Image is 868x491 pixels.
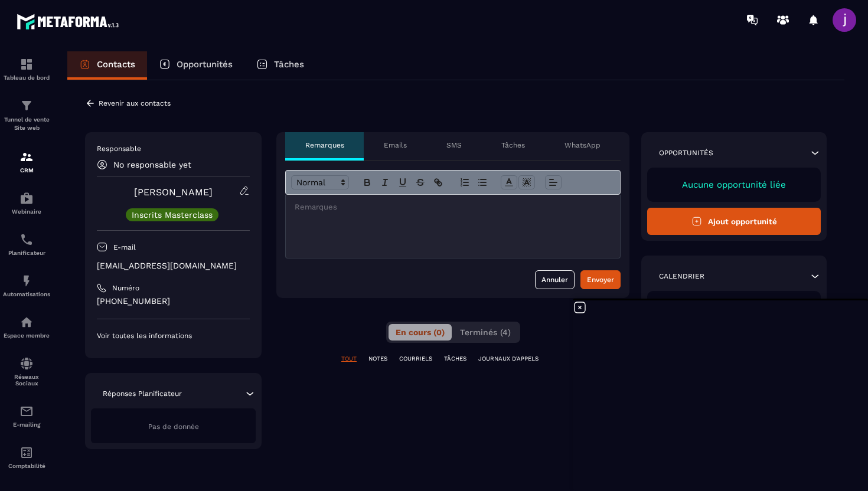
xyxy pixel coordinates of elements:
[3,437,50,478] a: accountantaccountantComptabilité
[446,140,462,150] p: SMS
[19,191,34,205] img: automations
[3,116,50,132] p: Tunnel de vente Site web
[389,324,452,341] button: En cours (0)
[659,148,713,158] p: Opportunités
[478,355,539,363] p: JOURNAUX D'APPELS
[19,99,34,113] img: formation
[564,140,601,150] p: WhatsApp
[19,57,34,71] img: formation
[3,306,50,348] a: automationsautomationsEspace membre
[113,243,136,252] p: E-mail
[99,99,171,107] p: Revenir aux contacts
[19,274,34,288] img: automations
[19,150,34,164] img: formation
[580,270,621,289] button: Envoyer
[3,208,50,215] p: Webinaire
[3,421,50,428] p: E-mailing
[177,59,233,70] p: Opportunités
[274,59,304,70] p: Tâches
[444,355,466,363] p: TÂCHES
[112,283,139,293] p: Numéro
[97,59,135,70] p: Contacts
[3,395,50,437] a: emailemailE-mailing
[19,446,34,460] img: accountant
[368,355,387,363] p: NOTES
[3,224,50,265] a: schedulerschedulerPlanificateur
[535,270,575,289] button: Annuler
[19,356,34,371] img: social-network
[134,186,213,198] a: [PERSON_NAME]
[3,250,50,256] p: Planificateur
[97,296,250,307] p: [PHONE_NUMBER]
[103,389,182,398] p: Réponses Planificateur
[501,140,525,150] p: Tâches
[587,274,614,286] div: Envoyer
[132,211,213,219] p: Inscrits Masterclass
[3,167,50,174] p: CRM
[3,291,50,297] p: Automatisations
[3,265,50,306] a: automationsautomationsAutomatisations
[3,374,50,387] p: Réseaux Sociaux
[97,260,250,271] p: [EMAIL_ADDRESS][DOMAIN_NAME]
[19,404,34,418] img: email
[17,11,123,32] img: logo
[67,51,147,80] a: Contacts
[460,328,511,337] span: Terminés (4)
[3,90,50,141] a: formationformationTunnel de vente Site web
[659,179,809,190] p: Aucune opportunité liée
[3,74,50,81] p: Tableau de bord
[3,463,50,469] p: Comptabilité
[19,233,34,247] img: scheduler
[3,48,50,90] a: formationformationTableau de bord
[659,271,704,281] p: Calendrier
[147,51,244,80] a: Opportunités
[647,208,821,235] button: Ajout opportunité
[97,331,250,341] p: Voir toutes les informations
[396,328,445,337] span: En cours (0)
[453,324,518,341] button: Terminés (4)
[113,160,191,169] p: No responsable yet
[399,355,432,363] p: COURRIELS
[384,140,407,150] p: Emails
[3,332,50,339] p: Espace membre
[97,144,250,153] p: Responsable
[341,355,357,363] p: TOUT
[305,140,344,150] p: Remarques
[3,182,50,224] a: automationsautomationsWebinaire
[148,423,199,431] span: Pas de donnée
[244,51,316,80] a: Tâches
[3,348,50,395] a: social-networksocial-networkRéseaux Sociaux
[19,315,34,329] img: automations
[3,141,50,182] a: formationformationCRM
